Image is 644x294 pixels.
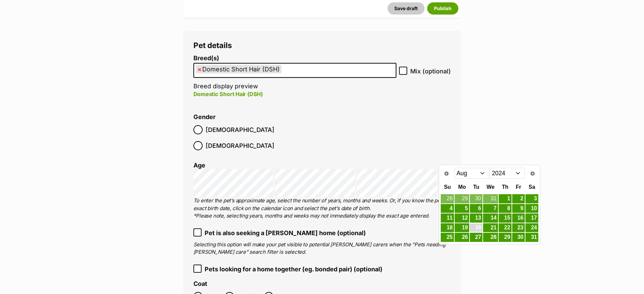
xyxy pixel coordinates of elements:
span: Pet is also seeking a [PERSON_NAME] home (optional) [205,228,366,238]
a: 20 [470,224,482,232]
a: 22 [499,223,512,232]
a: 29 [499,233,512,242]
a: 28 [441,194,454,203]
a: 15 [499,213,512,223]
label: Gender [193,114,215,121]
a: 11 [441,213,454,223]
label: Breed(s) [193,55,396,62]
a: 19 [455,223,469,232]
span: Pet details [193,41,232,50]
span: Friday [516,184,521,190]
span: Tuesday [473,184,479,190]
a: 21 [483,223,498,232]
p: To enter the pet’s approximate age, select the number of years, months and weeks. Or, if you know... [193,197,451,220]
a: 13 [470,213,482,223]
a: 28 [483,233,498,242]
a: 5 [455,204,469,213]
span: Next [530,171,535,176]
a: Prev [441,168,452,179]
a: 7 [483,204,498,213]
span: Monday [458,184,466,190]
span: [DEMOGRAPHIC_DATA] [206,141,274,150]
span: × [198,65,202,73]
span: Thursday [502,184,508,190]
a: 18 [441,223,454,232]
span: Saturday [528,184,535,190]
span: [DEMOGRAPHIC_DATA] [206,125,274,134]
a: 31 [483,194,498,203]
span: Mix (optional) [410,67,451,76]
span: Wednesday [486,184,494,190]
a: 14 [483,213,498,223]
li: Domestic Short Hair (DSH) [196,65,282,73]
a: 4 [441,204,454,213]
a: 1 [499,194,512,203]
button: Save draft [388,2,424,15]
button: Publish [427,2,458,15]
a: 9 [512,204,525,213]
p: Selecting this option will make your pet visible to potential [PERSON_NAME] carers when the “Pets... [193,241,451,256]
a: 30 [470,194,482,203]
a: 6 [470,204,482,213]
span: Sunday [444,184,451,190]
label: Age [193,162,205,169]
a: 26 [455,233,469,242]
li: Breed display preview [193,55,396,105]
a: 17 [525,213,538,223]
span: Pets looking for a home together (eg. bonded pair) (optional) [205,265,382,274]
a: 29 [455,194,469,203]
a: 31 [525,233,538,242]
a: 30 [512,233,525,242]
a: 27 [470,233,482,242]
a: 16 [512,213,525,223]
a: Next [527,168,538,179]
a: 8 [499,204,512,213]
a: 2 [512,194,525,203]
a: 24 [525,223,538,232]
a: 12 [455,213,469,223]
a: 23 [512,223,525,232]
label: Coat [193,280,207,288]
a: 25 [441,233,454,242]
p: Domestic Short Hair (DSH) [193,90,396,98]
a: 3 [525,194,538,203]
span: Prev [444,171,449,176]
a: 10 [525,204,538,213]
